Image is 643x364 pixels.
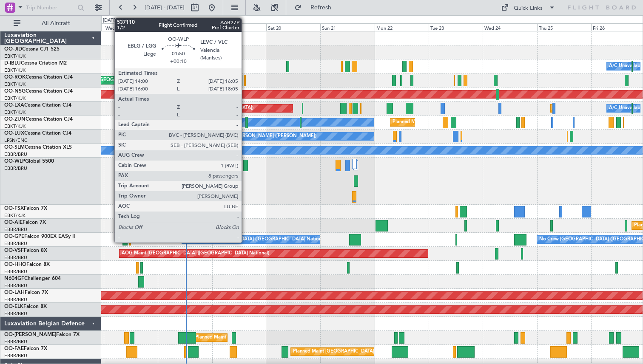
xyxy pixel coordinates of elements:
span: OO-LXA [4,103,24,108]
div: Wed 17 [104,23,158,31]
a: OO-JIDCessna CJ1 525 [4,47,60,52]
div: Unplanned Maint [GEOGRAPHIC_DATA]-[GEOGRAPHIC_DATA] [175,116,312,129]
a: OO-FSXFalcon 7X [4,206,47,211]
a: EBBR/BRU [4,353,27,359]
a: EBBR/BRU [4,165,27,172]
a: OO-LAHFalcon 7X [4,290,48,295]
a: EBBR/BRU [4,240,27,247]
div: Tue 23 [429,23,483,31]
a: OO-FAEFalcon 7X [4,346,47,351]
a: EBKT/KJK [4,95,26,102]
div: Sun 21 [320,23,374,31]
a: EBBR/BRU [4,268,27,275]
span: Refresh [303,5,339,11]
span: OO-ZUN [4,117,26,122]
a: D-IBLUCessna Citation M2 [4,61,67,66]
span: OO-[PERSON_NAME] [4,332,56,337]
a: N604GFChallenger 604 [4,276,61,281]
span: OO-FAE [4,346,24,351]
div: [DATE] [103,17,117,24]
span: OO-ROK [4,75,26,80]
a: EBKT/KJK [4,53,26,59]
span: N604GF [4,276,24,281]
a: EBBR/BRU [4,339,27,345]
a: EBKT/KJK [4,212,26,219]
span: OO-AIE [4,220,23,225]
button: All Aircraft [9,17,92,30]
a: OO-HHOFalcon 8X [4,262,50,267]
span: OO-LAH [4,290,25,295]
span: OO-LUX [4,131,24,136]
a: OO-[PERSON_NAME]Falcon 7X [4,332,80,337]
a: EBBR/BRU [4,226,27,233]
div: No Crew [PERSON_NAME] ([PERSON_NAME]) [214,130,316,143]
a: EBBR/BRU [4,310,27,317]
div: Planned Maint Kortrijk-[GEOGRAPHIC_DATA] [393,116,492,129]
div: Sat 20 [266,23,320,31]
a: EBKT/KJK [4,109,26,116]
a: EBKT/KJK [4,67,26,73]
div: Planned Maint [GEOGRAPHIC_DATA] ([GEOGRAPHIC_DATA] National) [293,345,447,358]
a: EBBR/BRU [4,282,27,289]
span: OO-VSF [4,248,24,253]
a: EBKT/KJK [4,123,26,130]
a: OO-LUXCessna Citation CJ4 [4,131,71,136]
a: LFSN/ENC [4,137,28,144]
div: Thu 18 [158,23,212,31]
div: Fri 19 [212,23,266,31]
span: OO-FSX [4,206,24,211]
span: OO-SLM [4,145,25,150]
a: EBBR/BRU [4,254,27,261]
a: EBBR/BRU [4,296,27,303]
div: Wed 24 [483,23,537,31]
div: AOG Maint [GEOGRAPHIC_DATA] ([GEOGRAPHIC_DATA] National) [122,247,269,260]
span: OO-HHO [4,262,26,267]
div: No Crew [GEOGRAPHIC_DATA] ([GEOGRAPHIC_DATA] National) [184,233,327,246]
span: OO-GPE [4,234,24,239]
a: OO-ROKCessna Citation CJ4 [4,75,73,80]
a: OO-ZUNCessna Citation CJ4 [4,117,73,122]
a: OO-GPEFalcon 900EX EASy II [4,234,75,239]
a: OO-SLMCessna Citation XLS [4,145,72,150]
span: OO-ELK [4,304,23,309]
button: Refresh [290,1,341,14]
a: OO-LXACessna Citation CJ4 [4,103,71,108]
span: OO-WLP [4,159,25,164]
a: OO-WLPGlobal 5500 [4,159,54,164]
div: Thu 25 [537,23,591,31]
input: Trip Number [26,1,75,14]
span: D-IBLU [4,61,21,66]
span: OO-NSG [4,89,26,94]
div: Quick Links [514,4,543,13]
a: OO-AIEFalcon 7X [4,220,46,225]
span: All Aircraft [22,20,90,26]
button: Quick Links [497,1,560,14]
a: OO-ELKFalcon 8X [4,304,47,309]
span: OO-JID [4,47,22,52]
div: Owner [189,116,204,129]
a: EBBR/BRU [4,151,27,158]
a: OO-VSFFalcon 8X [4,248,47,253]
div: Planned Maint [GEOGRAPHIC_DATA] ([GEOGRAPHIC_DATA]) [119,102,253,115]
div: Mon 22 [375,23,429,31]
span: [DATE] - [DATE] [145,4,185,11]
a: EBKT/KJK [4,81,26,87]
a: OO-NSGCessna Citation CJ4 [4,89,73,94]
div: Planned Maint Liege [174,158,218,171]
